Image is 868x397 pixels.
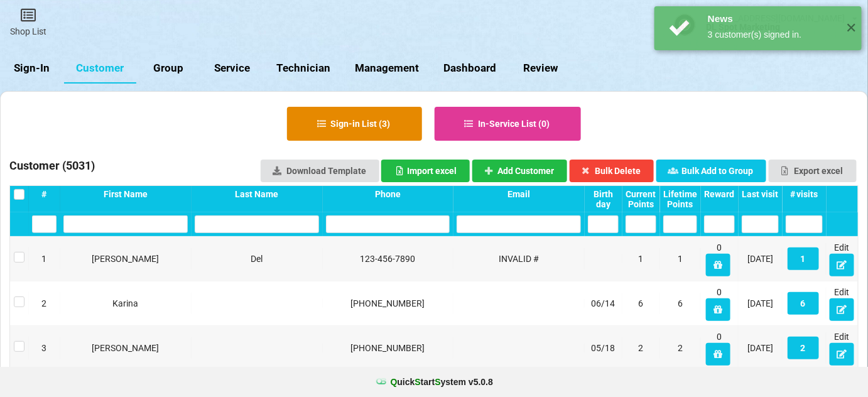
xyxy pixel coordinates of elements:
[64,53,136,84] a: Customer
[704,286,735,321] div: 0
[588,297,619,310] div: 06/14
[704,241,735,276] div: 0
[742,342,779,354] div: [DATE]
[391,377,398,387] span: Q
[287,107,422,141] button: Sign-in List (3)
[381,160,470,182] button: Import excel
[136,53,200,84] a: Group
[788,292,819,315] button: 6
[264,53,343,84] a: Technician
[435,107,582,141] button: In-Service List (0)
[457,189,581,199] div: Email
[32,253,57,265] div: 1
[704,189,735,199] div: Reward
[742,297,779,310] div: [DATE]
[431,53,509,84] a: Dashboard
[375,376,388,388] img: favicon.ico
[326,189,450,199] div: Phone
[786,189,823,199] div: # visits
[195,189,319,199] div: Last Name
[626,297,656,310] div: 6
[326,342,450,354] div: [PHONE_NUMBER]
[830,286,855,321] div: Edit
[626,189,656,209] div: Current Points
[588,342,619,354] div: 05/18
[63,189,188,199] div: First Name
[63,342,188,354] div: [PERSON_NAME]
[32,342,57,354] div: 3
[391,376,493,388] b: uick tart ystem v 5.0.8
[63,297,188,310] div: Karina
[457,253,581,265] div: INVALID #
[708,28,837,41] div: 3 customer(s) signed in.
[32,297,57,310] div: 2
[343,53,431,84] a: Management
[261,160,379,182] a: Download Template
[394,166,457,175] div: Import excel
[704,330,735,366] div: 0
[769,160,857,182] button: Export excel
[663,253,697,265] div: 1
[200,53,264,84] a: Service
[663,342,697,354] div: 2
[435,377,440,387] span: S
[570,160,654,182] button: Bulk Delete
[326,297,450,310] div: [PHONE_NUMBER]
[415,377,421,387] span: S
[663,189,697,209] div: Lifetime Points
[195,253,319,265] div: Del
[742,253,779,265] div: [DATE]
[708,13,837,25] div: News
[830,330,855,366] div: Edit
[63,253,188,265] div: [PERSON_NAME]
[32,189,57,199] div: #
[588,189,619,209] div: Birth day
[508,53,572,84] a: Review
[326,253,450,265] div: 123-456-7890
[788,247,819,270] button: 1
[656,160,767,182] button: Bulk Add to Group
[742,189,779,199] div: Last visit
[788,337,819,359] button: 2
[663,297,697,310] div: 6
[830,241,855,276] div: Edit
[472,160,568,182] button: Add Customer
[9,158,95,177] h3: Customer ( 5031 )
[626,342,656,354] div: 2
[626,253,656,265] div: 1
